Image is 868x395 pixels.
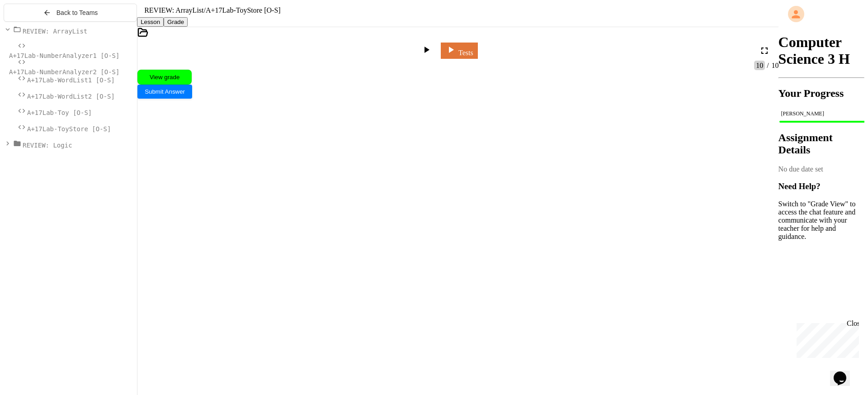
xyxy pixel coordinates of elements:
p: Switch to "Grade View" to access the chat feature and communicate with your teacher for help and ... [778,200,864,241]
span: A+17Lab-WordList1 [O-S] [27,76,115,84]
a: Tests [441,43,478,59]
h3: Need Help? [778,181,864,191]
button: Submit Answer [137,85,192,99]
h2: Assignment Details [778,132,864,156]
span: A+17Lab-NumberAnalyzer1 [O-S] [9,52,119,59]
span: A+17Lab-ToyStore [O-S] [206,6,281,14]
div: My Account [778,4,864,24]
iframe: chat widget [830,359,859,386]
div: Chat with us now!Close [4,4,62,57]
span: Back to Teams [57,9,98,16]
h1: Computer Science 3 H [778,34,864,67]
span: A+17Lab-ToyStore [O-S] [27,125,111,133]
span: Submit Answer [145,88,185,95]
span: A+17Lab-WordList2 [O-S] [27,93,115,100]
span: / [204,6,206,14]
span: REVIEW: ArrayList [144,6,203,14]
span: 10 [754,61,765,70]
button: Grade [164,17,188,27]
button: Lesson [137,17,164,27]
span: A+17Lab-NumberAnalyzer2 [O-S] [9,68,119,76]
div: No due date set [778,165,864,173]
span: 10 [770,62,779,69]
h2: Your Progress [778,87,864,100]
span: A+17Lab-Toy [O-S] [27,109,92,116]
span: REVIEW: Logic [23,142,72,149]
iframe: chat widget [793,319,859,358]
div: [PERSON_NAME] [781,110,862,117]
button: View grade [137,70,192,85]
span: / [767,62,769,69]
button: Back to Teams [4,4,137,22]
span: REVIEW: ArrayList [23,28,87,35]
